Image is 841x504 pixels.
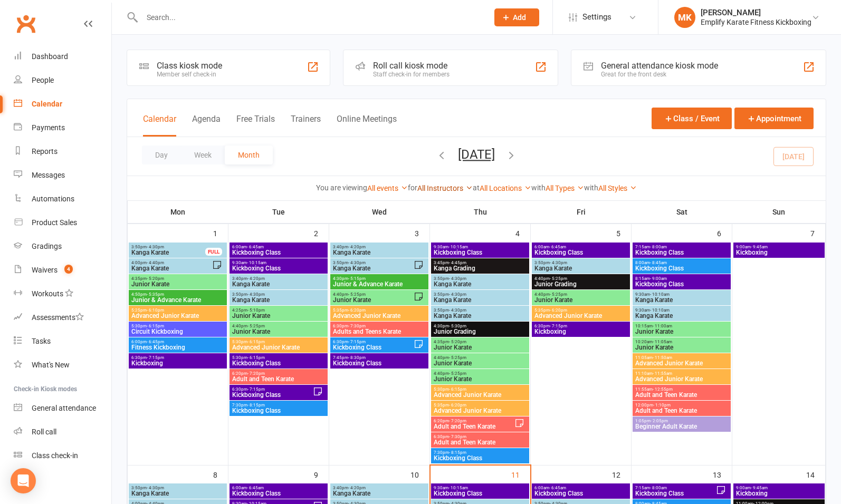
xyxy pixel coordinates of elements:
[147,245,164,249] span: - 4:30pm
[14,116,111,140] a: Payments
[14,329,111,353] a: Tasks
[433,376,527,382] span: Junior Karate
[433,308,527,313] span: 3:50pm
[232,276,326,281] span: 3:40pm
[291,114,321,137] button: Trainers
[433,360,527,366] span: Junior Karate
[332,245,426,249] span: 3:40pm
[131,276,225,281] span: 4:35pm
[32,52,68,61] div: Dashboard
[348,276,366,281] span: - 5:15pm
[131,324,225,328] span: 5:30pm
[332,260,414,265] span: 3:50pm
[735,249,823,256] span: Kickboxing
[449,387,466,392] span: - 6:15pm
[228,201,329,223] th: Tue
[232,297,326,303] span: Kanga Karate
[549,486,566,490] span: - 6:45am
[348,308,366,313] span: - 6:20pm
[635,408,729,414] span: Adult and Teen Karate
[408,183,417,192] strong: for
[635,403,729,408] span: 12:00pm
[232,340,326,344] span: 5:30pm
[653,387,673,392] span: - 12:55pm
[32,361,70,369] div: What's New
[582,5,611,29] span: Settings
[14,211,111,235] a: Product Sales
[550,292,567,297] span: - 5:25pm
[32,76,54,84] div: People
[147,486,164,490] span: - 4:30pm
[213,466,228,483] div: 8
[511,466,530,483] div: 11
[147,308,164,313] span: - 6:10pm
[534,324,628,328] span: 6:30pm
[650,308,670,313] span: - 10:10am
[13,11,39,37] a: Clubworx
[650,276,667,281] span: - 9:00am
[433,249,527,256] span: Kickboxing Class
[534,328,628,335] span: Kickboxing
[635,260,729,265] span: 8:00am
[635,328,729,335] span: Junior Karate
[131,265,212,272] span: Kanga Karate
[348,340,366,344] span: - 7:15pm
[316,183,367,192] strong: You are viewing
[329,201,430,223] th: Wed
[348,324,366,328] span: - 7:30pm
[650,245,667,249] span: - 8:00am
[14,187,111,211] a: Automations
[14,69,111,92] a: People
[332,276,426,281] span: 4:30pm
[550,308,567,313] span: - 6:20pm
[494,8,539,26] button: Add
[247,371,265,376] span: - 7:20pm
[653,324,672,328] span: - 11:00am
[32,337,51,345] div: Tasks
[348,355,366,360] span: - 8:30pm
[32,100,62,108] div: Calendar
[14,235,111,258] a: Gradings
[534,297,628,303] span: Junior Karate
[236,114,275,137] button: Free Trials
[449,340,466,344] span: - 5:20pm
[549,245,566,249] span: - 6:45am
[147,292,164,297] span: - 5:35pm
[433,328,527,335] span: Junior Grading
[247,245,264,249] span: - 6:45am
[433,297,527,303] span: Kanga Karate
[635,265,729,272] span: Kickboxing Class
[14,420,111,444] a: Roll call
[332,324,426,328] span: 6:30pm
[247,486,264,490] span: - 6:45am
[650,260,667,265] span: - 8:45am
[433,423,514,430] span: Adult and Teen Karate
[332,281,426,287] span: Junior & Advance Karate
[534,308,628,313] span: 5:35pm
[192,114,221,137] button: Agenda
[32,242,62,250] div: Gradings
[635,292,729,297] span: 9:30am
[205,248,222,256] div: FULL
[314,466,329,483] div: 9
[247,292,265,297] span: - 4:30pm
[674,7,695,28] div: MK
[14,258,111,282] a: Waivers 4
[14,45,111,69] a: Dashboard
[433,408,527,414] span: Advanced Junior Karate
[735,245,823,249] span: 9:00am
[131,297,225,303] span: Junior & Advance Karate
[635,486,716,490] span: 7:15am
[232,360,326,366] span: Kickboxing Class
[449,419,466,423] span: - 7:20pm
[701,8,811,17] div: [PERSON_NAME]
[14,163,111,187] a: Messages
[433,434,527,439] span: 6:30pm
[534,292,628,297] span: 4:40pm
[14,353,111,377] a: What's New
[751,486,768,490] span: - 9:45am
[635,360,729,366] span: Advanced Junior Karate
[635,297,729,303] span: Kanga Karate
[64,265,73,274] span: 4
[131,490,225,497] span: Kanga Karate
